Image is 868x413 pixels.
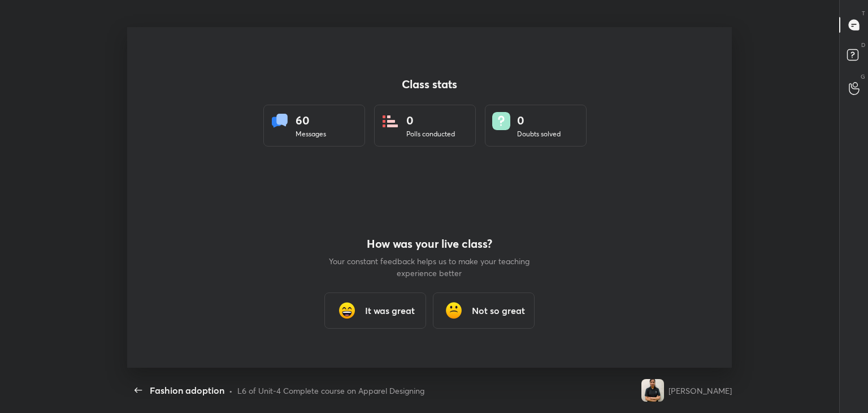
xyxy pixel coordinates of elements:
[365,304,415,317] h3: It was great
[861,72,865,81] p: G
[862,9,865,18] p: T
[406,129,455,139] div: Polls conducted
[237,385,424,397] div: L6 of Unit-4 Complete course on Apparel Designing
[296,112,326,129] div: 60
[517,129,561,139] div: Doubts solved
[328,255,531,279] p: Your constant feedback helps us to make your teaching experience better
[336,299,358,322] img: grinning_face_with_smiling_eyes_cmp.gif
[150,384,224,397] div: Fashion adoption
[517,112,561,129] div: 0
[296,129,326,139] div: Messages
[263,78,596,91] h4: Class stats
[641,379,664,402] img: ac1245674e8d465aac1aa0ff8abd4772.jpg
[271,112,289,130] img: statsMessages.856aad98.svg
[442,299,465,322] img: frowning_face_cmp.gif
[669,385,732,397] div: [PERSON_NAME]
[328,237,531,251] h4: How was your live class?
[472,304,525,317] h3: Not so great
[492,112,510,130] img: doubts.8a449be9.svg
[406,112,455,129] div: 0
[229,385,233,397] div: •
[381,112,400,130] img: statsPoll.b571884d.svg
[861,41,865,49] p: D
